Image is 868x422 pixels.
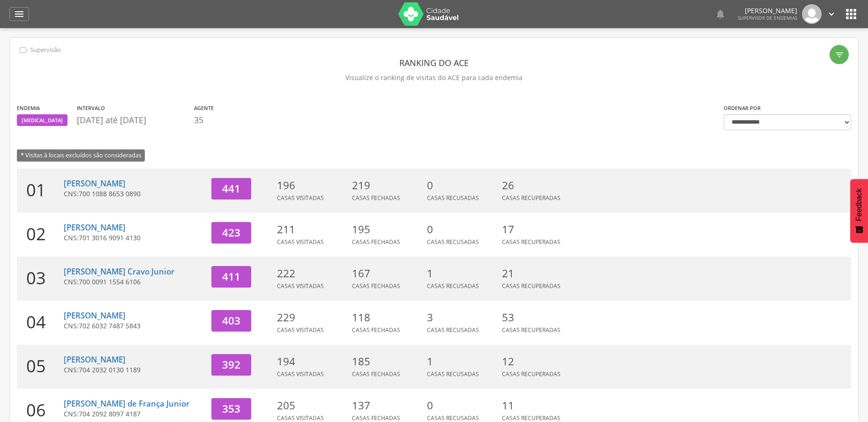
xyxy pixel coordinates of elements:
span: 700 0091 1554 6106 [79,277,141,286]
div: 01 [17,169,64,213]
span: Casas Fechadas [352,282,400,290]
span: Casas Recuperadas [502,282,561,290]
span: Casas Visitadas [277,326,324,334]
a:  [9,7,29,21]
span: Casas Recuperadas [502,414,561,422]
span: Casas Recusadas [427,414,479,422]
span: Casas Recuperadas [502,370,561,378]
span: Casas Fechadas [352,414,400,422]
p: 194 [277,354,347,369]
span: Casas Recusadas [427,194,479,202]
span: Casas Visitadas [277,370,324,378]
i:  [844,7,859,22]
span: Casas Fechadas [352,370,400,378]
p: 1 [427,354,497,369]
p: CNS: [64,189,204,199]
div: 03 [17,257,64,301]
p: 35 [194,114,214,126]
p: Supervisão [30,46,61,54]
p: Visualize o ranking de visitas do ACE para cada endemia [17,71,851,84]
div: Filtro [830,45,849,64]
p: [DATE] até [DATE] [77,114,189,126]
span: * Visitas à locais excluídos são consideradas [17,149,145,161]
p: 1 [427,266,497,281]
i:  [835,50,844,59]
span: Casas Recusadas [427,326,479,334]
span: 441 [222,181,240,196]
span: 704 2092 8097 4187 [79,409,141,418]
span: [MEDICAL_DATA] [22,117,63,124]
a: [PERSON_NAME] [64,178,126,189]
p: 21 [502,266,572,281]
span: 423 [222,225,240,240]
p: 185 [352,354,422,369]
p: CNS: [64,365,204,375]
i:  [18,45,29,55]
span: Casas Recuperadas [502,326,561,334]
div: 02 [17,213,64,257]
button: Feedback - Mostrar pesquisa [850,179,868,243]
span: Casas Fechadas [352,326,400,334]
p: 12 [502,354,572,369]
p: 0 [427,222,497,237]
a: [PERSON_NAME] [64,354,126,365]
p: 167 [352,266,422,281]
span: Casas Recuperadas [502,238,561,246]
i:  [826,9,837,19]
span: Casas Fechadas [352,238,400,246]
span: Casas Recuperadas [502,194,561,202]
span: Casas Recusadas [427,238,479,246]
p: 26 [502,178,572,193]
p: 17 [502,222,572,237]
span: 353 [222,401,240,416]
p: CNS: [64,277,204,287]
span: 403 [222,313,240,328]
span: Casas Recusadas [427,282,479,290]
span: Feedback [855,188,863,221]
span: Casas Fechadas [352,194,400,202]
label: Intervalo [77,104,105,112]
p: CNS: [64,409,204,419]
div: 04 [17,301,64,345]
p: 0 [427,398,497,413]
span: 704 2032 0130 1189 [79,365,141,374]
div: 05 [17,345,64,389]
span: Casas Visitadas [277,238,324,246]
p: 0 [427,178,497,193]
span: Casas Recusadas [427,370,479,378]
header: Ranking do ACE [17,54,851,71]
span: Casas Visitadas [277,414,324,422]
i:  [715,8,726,20]
p: CNS: [64,233,204,243]
span: 392 [222,357,240,372]
p: 3 [427,310,497,325]
p: 195 [352,222,422,237]
label: Ordenar por [724,104,761,112]
p: 219 [352,178,422,193]
p: 229 [277,310,347,325]
span: 411 [222,269,240,284]
p: 137 [352,398,422,413]
a: [PERSON_NAME] [64,222,126,233]
p: CNS: [64,321,204,331]
span: Casas Visitadas [277,194,324,202]
p: 222 [277,266,347,281]
a: [PERSON_NAME] Cravo Junior [64,266,174,277]
label: Agente [194,104,214,112]
span: 701 3016 9091 4130 [79,233,141,242]
i:  [14,8,25,20]
span: Casas Visitadas [277,282,324,290]
p: 118 [352,310,422,325]
span: Supervisor de Endemias [738,15,797,21]
span: 700 1088 8653 0890 [79,189,141,198]
p: [PERSON_NAME] [738,7,797,14]
p: 11 [502,398,572,413]
span: 702 6032 7487 5843 [79,321,141,330]
p: 53 [502,310,572,325]
p: 211 [277,222,347,237]
label: Endemia [17,104,40,112]
a: [PERSON_NAME] [64,310,126,321]
p: 205 [277,398,347,413]
a:  [715,4,726,24]
a: [PERSON_NAME] de França Junior [64,398,189,409]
